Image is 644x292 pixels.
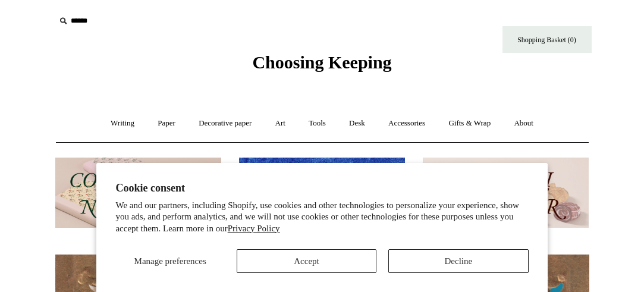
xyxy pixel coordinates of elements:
[239,158,405,228] img: New.jpg__PID:f73bdf93-380a-4a35-bcfe-7823039498e1
[228,224,280,233] a: Privacy Policy
[502,26,592,53] a: Shopping Basket (0)
[237,249,376,273] button: Accept
[55,158,221,228] img: 202302 Composition ledgers.jpg__PID:69722ee6-fa44-49dd-a067-31375e5d54ec
[503,108,544,139] a: About
[147,108,186,139] a: Paper
[388,249,528,273] button: Decline
[134,256,206,266] span: Manage preferences
[252,62,391,70] a: Choosing Keeping
[100,108,145,139] a: Writing
[338,108,376,139] a: Desk
[378,108,436,139] a: Accessories
[115,182,528,194] h2: Cookie consent
[252,52,391,72] span: Choosing Keeping
[438,108,501,139] a: Gifts & Wrap
[265,108,296,139] a: Art
[423,158,589,228] img: The Deli Counter
[188,108,262,139] a: Decorative paper
[298,108,337,139] a: Tools
[115,249,224,273] button: Manage preferences
[115,200,528,235] p: We and our partners, including Shopify, use cookies and other technologies to personalize your ex...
